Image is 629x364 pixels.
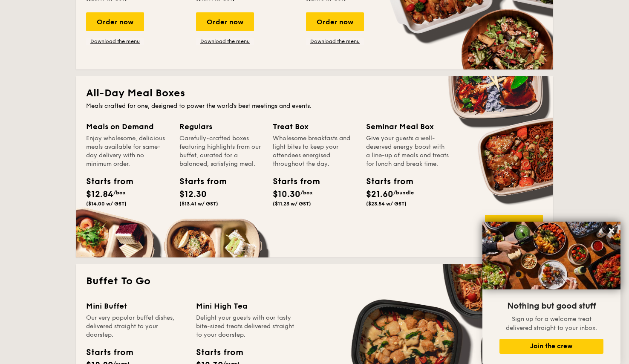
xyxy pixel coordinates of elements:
[485,215,543,234] div: Order now
[179,201,218,207] span: ($13.41 w/ GST)
[366,201,407,207] span: ($23.54 w/ GST)
[86,189,113,199] span: $12.84
[86,38,144,45] a: Download the menu
[366,134,449,168] div: Give your guests a well-deserved energy boost with a line-up of meals and treats for lunch and br...
[86,274,543,288] h2: Buffet To Go
[86,12,144,31] div: Order now
[196,12,254,31] div: Order now
[482,222,620,289] img: DSC07876-Edit02-Large.jpeg
[196,346,242,359] div: Starts from
[179,175,218,188] div: Starts from
[179,134,263,168] div: Carefully-crafted boxes featuring highlights from our buffet, curated for a balanced, satisfying ...
[273,201,311,207] span: ($11.23 w/ GST)
[86,102,543,110] div: Meals crafted for one, designed to power the world's best meetings and events.
[300,190,313,196] span: /box
[499,339,603,354] button: Join the crew
[506,315,597,332] span: Sign up for a welcome treat delivered straight to your inbox.
[605,224,618,237] button: Close
[86,87,543,100] h2: All-Day Meal Boxes
[196,314,296,339] div: Delight your guests with our tasty bite-sized treats delivered straight to your doorstep.
[366,175,404,188] div: Starts from
[86,346,133,359] div: Starts from
[86,175,124,188] div: Starts from
[86,300,186,312] div: Mini Buffet
[86,314,186,339] div: Our very popular buffet dishes, delivered straight to your doorstep.
[86,201,127,207] span: ($14.00 w/ GST)
[393,190,414,196] span: /bundle
[179,121,263,133] div: Regulars
[306,12,364,31] div: Order now
[113,190,126,196] span: /box
[196,300,296,312] div: Mini High Tea
[366,189,393,199] span: $21.60
[273,189,300,199] span: $10.30
[86,121,169,133] div: Meals on Demand
[196,38,254,45] a: Download the menu
[273,121,356,133] div: Treat Box
[273,134,356,168] div: Wholesome breakfasts and light bites to keep your attendees energised throughout the day.
[273,175,311,188] div: Starts from
[86,134,169,168] div: Enjoy wholesome, delicious meals available for same-day delivery with no minimum order.
[179,189,207,199] span: $12.30
[366,121,449,133] div: Seminar Meal Box
[507,301,596,311] span: Nothing but good stuff
[306,38,364,45] a: Download the menu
